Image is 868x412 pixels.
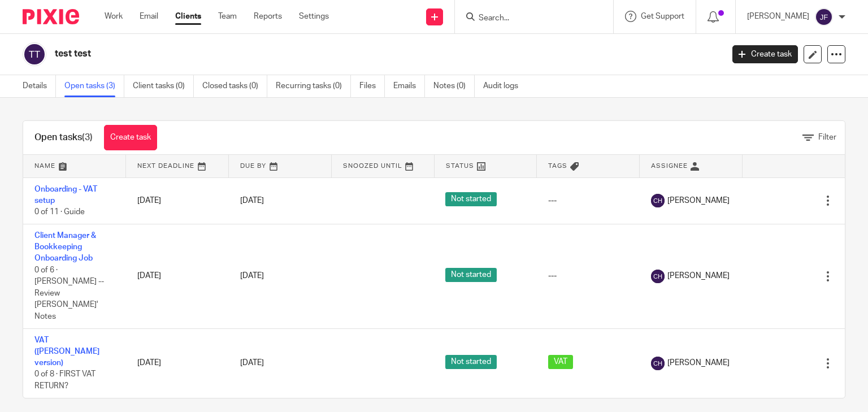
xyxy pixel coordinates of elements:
span: Not started [445,192,497,206]
span: [DATE] [240,359,264,367]
a: Details [23,75,56,97]
a: Closed tasks (0) [202,75,267,97]
span: 0 of 8 · FIRST VAT RETURN? [34,371,96,391]
span: [DATE] [240,197,264,205]
span: Filter [818,133,836,141]
a: Create task [104,125,157,150]
td: [DATE] [126,328,229,398]
a: Team [218,11,237,22]
h2: test test [55,48,583,60]
span: [PERSON_NAME] [667,270,730,281]
span: Not started [445,268,497,282]
a: VAT ([PERSON_NAME] version) [34,336,99,367]
a: Create task [732,45,798,63]
span: Not started [445,355,497,369]
span: VAT [548,355,573,369]
span: [PERSON_NAME] [667,357,730,368]
span: [PERSON_NAME] [667,195,730,206]
span: Tags [548,163,567,169]
a: Emails [393,75,425,97]
span: [DATE] [240,272,264,280]
td: [DATE] [126,224,229,328]
img: svg%3E [815,8,833,26]
span: Status [446,163,474,169]
div: --- [548,195,628,206]
a: Files [359,75,385,97]
img: svg%3E [651,194,665,207]
a: Work [105,11,123,22]
input: Search [478,14,579,24]
p: [PERSON_NAME] [747,11,809,22]
a: Settings [299,11,329,22]
a: Notes (0) [433,75,475,97]
a: Recurring tasks (0) [276,75,351,97]
h1: Open tasks [34,132,93,144]
a: Client tasks (0) [133,75,194,97]
a: Reports [254,11,282,22]
a: Audit logs [483,75,527,97]
span: 0 of 6 · [PERSON_NAME] -- Review [PERSON_NAME]' Notes [34,266,104,320]
span: 0 of 11 · Guide [34,208,85,216]
a: Open tasks (3) [64,75,124,97]
a: Onboarding - VAT setup [34,185,97,205]
a: Email [140,11,158,22]
a: Clients [175,11,201,22]
a: Client Manager & Bookkeeping Onboarding Job [34,232,96,263]
span: Get Support [641,12,684,20]
span: (3) [82,133,93,142]
img: Pixie [23,9,79,24]
td: [DATE] [126,177,229,224]
div: --- [548,270,628,281]
img: svg%3E [651,357,665,370]
img: svg%3E [651,270,665,283]
img: svg%3E [23,42,46,66]
span: Snoozed Until [343,163,402,169]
